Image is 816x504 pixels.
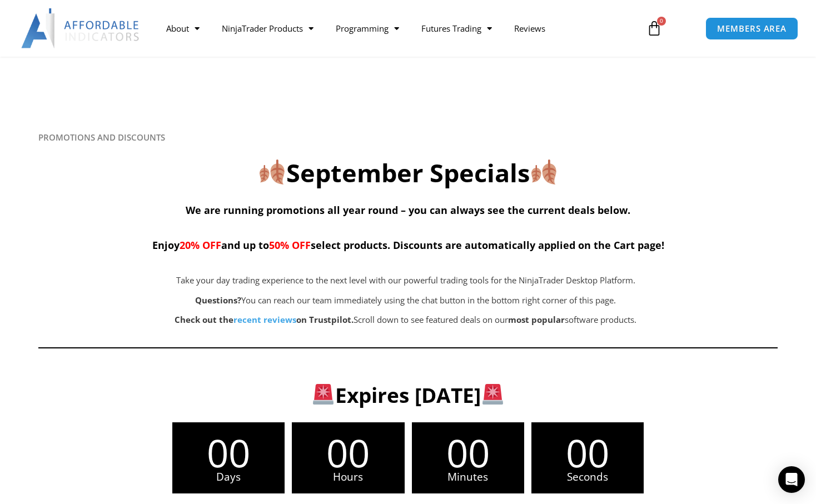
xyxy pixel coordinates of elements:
span: 00 [412,433,524,472]
span: Take your day trading experience to the next level with our powerful trading tools for the NinjaT... [176,275,635,286]
span: 00 [292,433,404,472]
a: Reviews [503,16,556,41]
a: About [155,16,211,41]
b: most popular [508,314,565,325]
span: 0 [657,17,666,26]
img: 🚨 [482,384,503,405]
span: 50% OFF [269,238,311,252]
h6: PROMOTIONS AND DISCOUNTS [38,132,778,143]
span: MEMBERS AREA [717,24,787,33]
img: LogoAI | Affordable Indicators – NinjaTrader [21,8,141,48]
span: 00 [531,433,644,472]
h2: September Specials [38,157,778,189]
span: 00 [172,433,285,472]
img: 🍂 [531,159,556,184]
strong: Check out the on Trustpilot. [175,314,354,325]
a: NinjaTrader Products [211,16,325,41]
span: Hours [292,472,404,482]
span: 20% OFF [180,238,221,252]
strong: Questions? [195,295,241,306]
span: Enjoy and up to select products. Discounts are automatically applied on the Cart page! [152,238,664,252]
span: Days [172,472,285,482]
a: Futures Trading [410,16,503,41]
a: recent reviews [233,314,296,325]
a: Programming [325,16,410,41]
span: Seconds [531,472,644,482]
div: Open Intercom Messenger [778,466,805,493]
p: Scroll down to see featured deals on our software products. [94,312,718,328]
img: 🍂 [260,159,285,184]
nav: Menu [155,16,636,41]
h3: Expires [DATE] [57,382,760,408]
img: 🚨 [313,384,334,405]
span: We are running promotions all year round – you can always see the current deals below. [186,203,630,217]
p: You can reach our team immediately using the chat button in the bottom right corner of this page. [94,293,718,308]
a: 0 [630,12,679,44]
a: MEMBERS AREA [705,17,798,40]
span: Minutes [412,472,524,482]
